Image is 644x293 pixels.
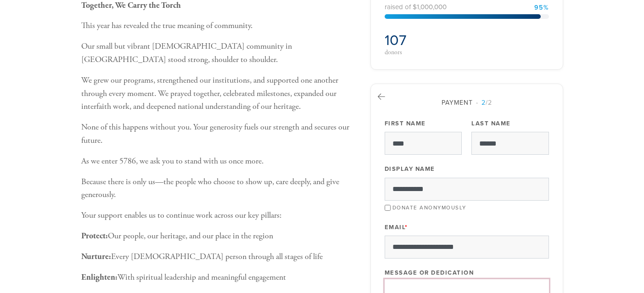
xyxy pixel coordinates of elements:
[385,49,464,56] div: donors
[385,223,408,231] label: Email
[81,231,108,241] b: Protect:
[385,165,435,173] label: Display Name
[392,204,466,211] label: Donate Anonymously
[385,4,549,11] div: raised of $1,000,000
[81,230,357,243] p: Our people, our heritage, and our place in the region
[81,272,118,282] b: Enlighten:
[81,40,357,67] p: Our small but vibrant [DEMOGRAPHIC_DATA] community in [GEOGRAPHIC_DATA] stood strong, shoulder to...
[385,98,549,107] div: Payment
[81,271,357,284] p: With spiritual leadership and meaningful engagement
[81,19,357,33] p: This year has revealed the true meaning of community.
[476,99,492,107] span: /2
[385,119,426,128] label: First Name
[81,251,111,262] b: Nurture:
[81,121,357,147] p: None of this happens without you. Your generosity fuels our strength and secures our future.
[405,224,408,231] span: This field is required.
[81,209,357,222] p: Your support enables us to continue work across our key pillars:
[482,99,486,107] span: 2
[385,269,474,277] label: Message or dedication
[81,74,357,113] p: We grew our programs, strengthened our institutions, and supported one another through every mome...
[385,32,464,49] h2: 107
[534,5,549,11] div: 95%
[471,119,511,128] label: Last Name
[81,175,357,202] p: Because there is only us—the people who choose to show up, care deeply, and give generously.
[81,155,357,168] p: As we enter 5786, we ask you to stand with us once more.
[81,250,357,264] p: Every [DEMOGRAPHIC_DATA] person through all stages of life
